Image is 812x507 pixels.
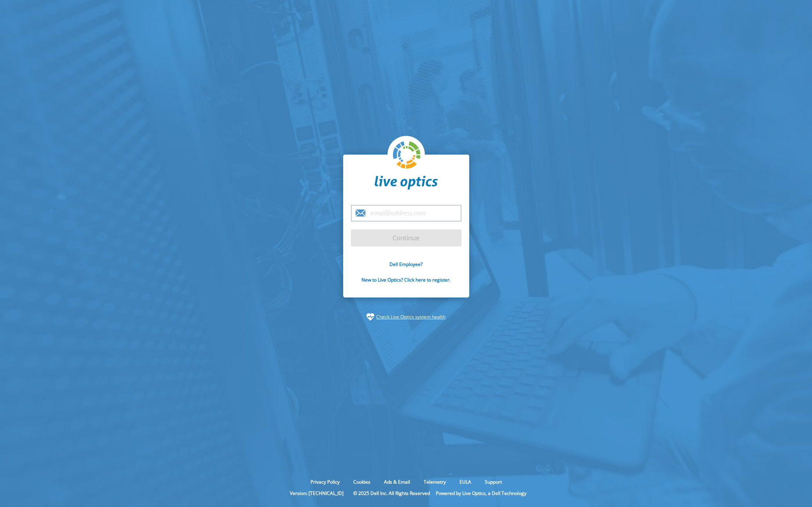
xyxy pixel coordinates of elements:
[351,205,461,222] input: email@address.com
[389,261,423,268] a: Dell Employee?
[349,490,434,496] li: © 2025 Dell Inc. All Rights Reserved
[305,479,345,485] a: Privacy Policy
[436,490,526,496] li: Powered by Live Optics, a Dell Technology
[367,313,374,321] img: status-check-icon.svg
[361,276,451,283] a: New to Live Optics? Click here to register.
[376,313,445,321] a: Check Live Optics system health
[393,141,421,169] img: liveoptics-logo.svg
[418,479,452,485] a: Telemetry
[375,176,438,190] img: liveoptics-word.svg
[286,490,347,496] li: Version: [TECHNICAL_ID]
[454,479,477,485] a: EULA
[479,479,508,485] a: Support
[347,479,376,485] a: Cookies
[378,479,416,485] a: Ads & Email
